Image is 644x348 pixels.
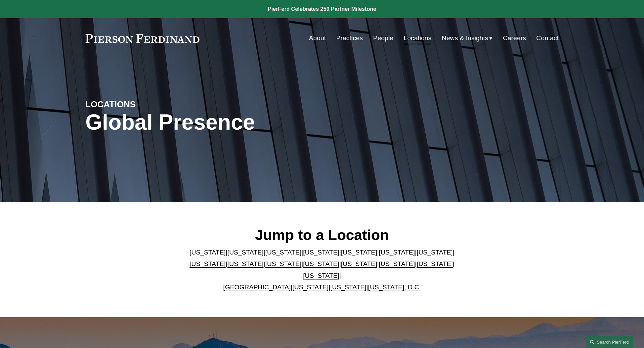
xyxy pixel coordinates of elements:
a: People [373,32,393,45]
a: [US_STATE] [265,249,302,256]
a: [US_STATE] [265,260,302,267]
a: [US_STATE], D.C. [368,284,421,291]
h1: Global Presence [86,110,401,135]
a: [US_STATE] [228,260,264,267]
a: About [309,32,326,45]
p: | | | | | | | | | | | | | | | | | | [184,247,460,293]
a: Practices [336,32,363,45]
a: Contact [536,32,558,45]
a: [US_STATE] [228,249,264,256]
a: [US_STATE] [341,249,377,256]
h4: LOCATIONS [86,99,204,110]
a: [US_STATE] [416,260,453,267]
a: Search this site [586,336,633,348]
a: [US_STATE] [416,249,453,256]
a: [US_STATE] [303,272,339,279]
a: [US_STATE] [303,249,339,256]
a: [US_STATE] [190,249,226,256]
h2: Jump to a Location [184,226,460,244]
a: [US_STATE] [341,260,377,267]
a: [US_STATE] [303,260,339,267]
a: folder dropdown [442,32,493,45]
a: [US_STATE] [379,249,415,256]
a: Careers [503,32,526,45]
a: [US_STATE] [292,284,329,291]
a: Locations [404,32,431,45]
a: [US_STATE] [379,260,415,267]
a: [US_STATE] [190,260,226,267]
a: [GEOGRAPHIC_DATA] [223,284,291,291]
a: [US_STATE] [330,284,366,291]
span: News & Insights [442,32,488,44]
